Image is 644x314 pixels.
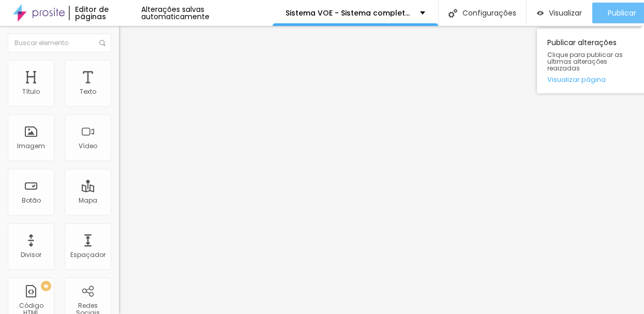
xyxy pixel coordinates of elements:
input: Buscar elemento [8,34,111,52]
p: Sistema VOE - Sistema completo de gestão para fotógrafas de ensaios e festas [286,9,412,17]
span: Visualizar [549,9,582,17]
div: Alterações salvas automaticamente [141,6,273,20]
a: Visualizar página [547,76,640,83]
button: Visualizar [527,3,592,23]
img: Icone [99,40,106,46]
div: Botão [22,197,41,204]
span: Publicar [608,9,636,17]
img: view-1.svg [537,9,544,18]
div: Editor de páginas [69,6,141,20]
div: Mapa [79,197,97,204]
div: Espaçador [70,251,106,259]
img: Icone [448,9,457,18]
div: Título [22,88,40,95]
div: Vídeo [79,142,97,150]
div: Divisor [21,251,41,259]
div: Texto [80,88,96,95]
div: Imagem [17,142,45,150]
span: Clique para publicar as ultimas alterações reaizadas [547,51,640,72]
